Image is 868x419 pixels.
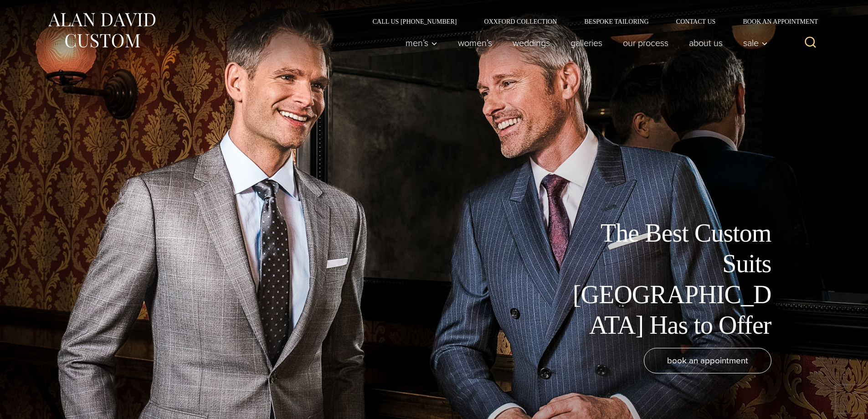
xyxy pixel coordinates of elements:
[800,32,822,54] button: View Search Form
[560,34,612,52] a: Galleries
[663,18,729,25] a: Contact Us
[566,218,771,341] h1: The Best Custom Suits [GEOGRAPHIC_DATA] Has to Offer
[47,10,156,51] img: Alan David Custom
[359,18,471,25] a: Call Us [PHONE_NUMBER]
[644,348,771,373] a: book an appointment
[447,34,502,52] a: Women’s
[359,18,822,25] nav: Secondary Navigation
[743,38,768,47] span: Sale
[667,354,748,367] span: book an appointment
[612,34,678,52] a: Our Process
[406,38,437,47] span: Men’s
[502,34,560,52] a: weddings
[729,18,821,25] a: Book an Appointment
[395,34,772,52] nav: Primary Navigation
[470,18,570,25] a: Oxxford Collection
[678,34,733,52] a: About Us
[570,18,662,25] a: Bespoke Tailoring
